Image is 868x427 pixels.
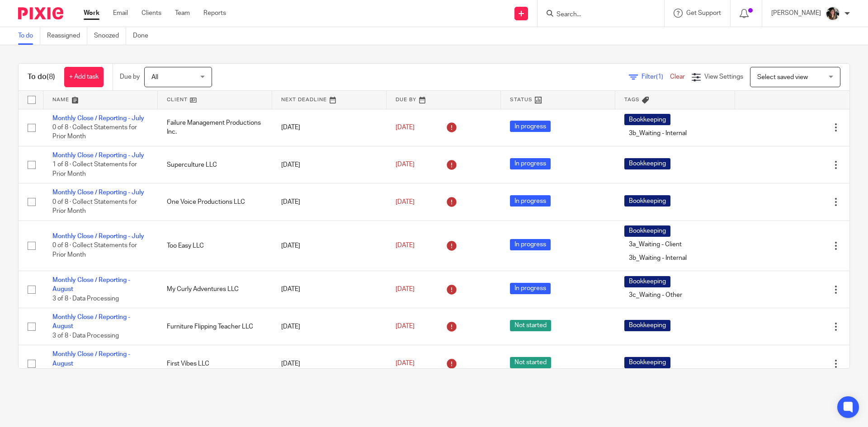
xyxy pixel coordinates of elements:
h1: To do [28,72,55,82]
a: Reassigned [47,27,87,45]
span: 0 of 8 · Collect Statements for Prior Month [52,199,137,215]
a: Snoozed [94,27,126,45]
span: In progress [510,239,551,250]
td: [DATE] [272,271,387,308]
a: Clients [142,9,161,18]
span: 1 of 8 · Collect Statements for Prior Month [52,162,137,178]
a: Monthly Close / Reporting - July [52,115,144,122]
span: View Settings [704,74,743,80]
span: Tags [624,97,640,102]
span: Select saved view [757,74,808,80]
span: 0 of 8 · Collect Statements for Prior Month [52,124,137,140]
span: Bookkeeping [624,276,670,287]
span: [DATE] [396,243,415,249]
span: 0 of 8 · Collect Statements for Prior Month [52,243,137,258]
span: In progress [510,283,551,294]
p: Due by [120,72,140,81]
span: 3b_Waiting - Internal [624,253,691,264]
td: [DATE] [272,109,387,146]
td: [DATE] [272,183,387,221]
span: Get Support [686,10,721,16]
span: 3a_Waiting - Client [624,239,686,250]
span: All [151,74,158,80]
span: In progress [510,121,551,132]
a: Monthly Close / Reporting - August [52,277,130,292]
span: 3b_Waiting - Internal [624,127,691,139]
span: Bookkeeping [624,225,670,237]
span: Bookkeeping [624,320,670,331]
td: First Vibes LLC [158,345,272,382]
td: Failure Management Productions Inc. [158,109,272,146]
a: Monthly Close / Reporting - August [52,351,130,366]
span: 3c_Waiting - Other [624,290,687,301]
input: Search [556,11,637,19]
a: Done [133,27,155,45]
p: [PERSON_NAME] [771,9,821,18]
a: Email [113,9,128,18]
a: Reports [203,9,226,18]
a: Monthly Close / Reporting - July [52,233,144,239]
a: Work [84,9,99,18]
a: Team [175,9,190,18]
td: [DATE] [272,345,387,382]
a: To do [18,27,40,45]
span: [DATE] [396,324,415,330]
span: Filter [642,74,670,80]
span: Bookkeeping [624,357,670,368]
span: (1) [656,74,663,80]
span: Not started [510,357,551,368]
span: [DATE] [396,124,415,131]
span: 3 of 8 · Data Processing [52,296,119,302]
td: Furniture Flipping Teacher LLC [158,308,272,345]
td: [DATE] [272,308,387,345]
a: Monthly Close / Reporting - August [52,314,130,329]
span: Not started [510,320,551,331]
a: Clear [670,74,685,80]
img: IMG_2906.JPEG [826,6,840,21]
span: [DATE] [396,286,415,292]
a: Monthly Close / Reporting - July [52,152,144,159]
span: In progress [510,195,551,206]
img: Pixie [18,7,63,19]
span: 3 of 8 · Data Processing [52,333,119,339]
span: Bookkeeping [624,114,670,125]
span: [DATE] [396,162,415,168]
td: Superculture LLC [158,146,272,183]
span: [DATE] [396,199,415,205]
td: [DATE] [272,221,387,271]
td: [DATE] [272,146,387,183]
td: One Voice Productions LLC [158,183,272,221]
a: Monthly Close / Reporting - July [52,189,144,196]
span: [DATE] [396,361,415,367]
td: My Curly Adventures LLC [158,271,272,308]
span: Bookkeeping [624,195,670,206]
a: + Add task [64,67,104,87]
span: Bookkeeping [624,158,670,169]
td: Too Easy LLC [158,221,272,271]
span: In progress [510,158,551,169]
span: (8) [47,73,55,80]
